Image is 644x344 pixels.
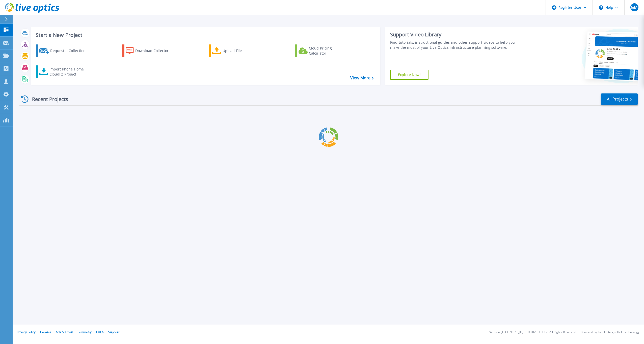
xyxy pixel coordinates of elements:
[36,32,373,38] h3: Start a New Project
[390,70,428,80] a: Explore Now!
[390,31,521,38] div: Support Video Library
[295,44,351,57] a: Cloud Pricing Calculator
[50,46,91,56] div: Request a Collection
[528,331,576,334] li: © 2025 Dell Inc. All Rights Reserved
[631,5,637,9] span: GM
[108,330,119,334] a: Support
[40,330,51,334] a: Cookies
[77,330,92,334] a: Telemetry
[390,40,521,50] div: Find tutorials, instructional guides and other support videos to help you make the most of your L...
[49,67,89,77] div: Import Phone Home CloudIQ Project
[209,44,265,57] a: Upload Files
[19,93,75,105] div: Recent Projects
[36,44,92,57] a: Request a Collection
[309,46,349,56] div: Cloud Pricing Calculator
[56,330,73,334] a: Ads & Email
[96,330,104,334] a: EULA
[489,331,523,334] li: Version: [TECHNICAL_ID]
[581,331,639,334] li: Powered by Live Optics, a Dell Technology
[122,44,178,57] a: Download Collector
[135,46,176,56] div: Download Collector
[223,46,263,56] div: Upload Files
[17,330,36,334] a: Privacy Policy
[350,76,374,80] a: View More
[601,93,638,105] a: All Projects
